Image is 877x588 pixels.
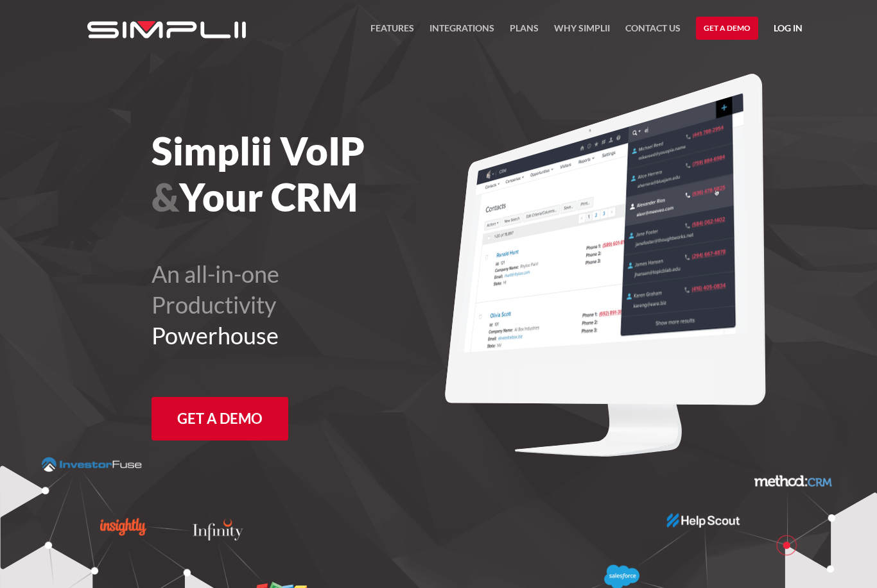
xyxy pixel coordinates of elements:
[370,21,414,44] a: FEATURES
[625,21,681,44] a: Contact US
[774,21,803,40] a: Log in
[152,258,509,351] h2: An all-in-one Productivity
[696,17,758,40] a: Get a Demo
[152,321,279,349] span: Powerhouse
[510,21,539,44] a: Plans
[430,21,494,44] a: Integrations
[87,21,246,38] img: Simplii
[554,21,610,44] a: Why Simplii
[152,397,288,441] a: Get a Demo
[152,174,179,220] span: &
[152,128,509,220] h1: Simplii VoIP Your CRM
